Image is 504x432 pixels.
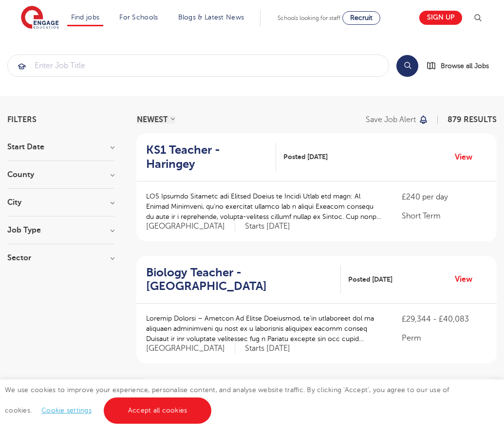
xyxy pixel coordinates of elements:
span: We use cookies to improve your experience, personalise content, and analyse website traffic. By c... [5,386,449,414]
a: Recruit [342,11,380,25]
span: Filters [7,116,37,124]
h2: Biology Teacher - [GEOGRAPHIC_DATA] [146,266,333,294]
a: For Schools [119,14,158,21]
h3: County [7,171,114,179]
a: Find jobs [71,14,100,21]
span: Schools looking for staff [278,15,340,21]
a: Cookie settings [41,407,92,414]
a: Accept all cookies [104,397,212,424]
span: [GEOGRAPHIC_DATA] [146,343,235,354]
img: Engage Education [21,6,59,30]
span: Posted [DATE] [348,274,392,285]
a: Biology Teacher - [GEOGRAPHIC_DATA] [146,266,341,294]
p: Starts [DATE] [245,343,290,354]
h3: Sector [7,254,114,262]
p: £240 per day [402,191,487,203]
button: Search [396,55,418,77]
a: Sign up [419,11,462,25]
button: Save job alert [366,116,429,124]
h3: Job Type [7,226,114,234]
span: [GEOGRAPHIC_DATA] [146,221,235,232]
p: Loremip Dolorsi – Ametcon Ad Elitse Doeiusmod, te’in utlaboreet dol ma aliquaen adminimveni qu no... [146,313,382,344]
h3: City [7,198,114,206]
span: Recruit [350,14,373,21]
a: Blogs & Latest News [178,14,244,21]
a: KS1 Teacher - Haringey [146,143,276,171]
p: Starts [DATE] [245,221,290,232]
a: Browse all Jobs [426,60,497,72]
p: LO5 Ipsumdo Sitametc adi Elitsed Doeius te Incidi Utlab etd magn: Al Enimad Minimveni, qu’no exer... [146,191,382,222]
div: Submit [7,54,389,77]
h2: KS1 Teacher - Haringey [146,143,268,171]
a: View [455,151,480,163]
a: View [455,273,480,286]
p: £29,344 - £40,083 [402,313,487,325]
p: Perm [402,332,487,344]
p: Save job alert [366,116,416,124]
p: Short Term [402,210,487,222]
span: 879 RESULTS [448,115,497,124]
input: Submit [8,55,389,76]
h3: Start Date [7,143,114,151]
span: Posted [DATE] [283,152,328,162]
span: Browse all Jobs [441,60,489,72]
